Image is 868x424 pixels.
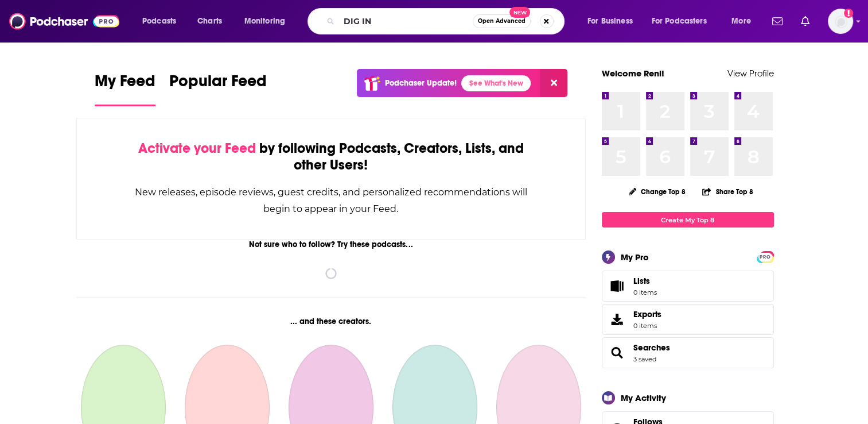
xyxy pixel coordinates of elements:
span: Podcasts [142,13,176,29]
button: open menu [236,12,300,30]
span: For Business [587,13,633,29]
div: My Pro [621,252,649,263]
a: PRO [758,252,772,261]
a: Show notifications dropdown [768,11,787,31]
img: User Profile [828,9,853,34]
span: For Podcasters [652,13,707,29]
div: ... and these creators. [76,317,586,326]
p: Podchaser Update! [385,78,457,88]
span: PRO [758,253,772,261]
button: open menu [134,12,191,30]
button: open menu [644,12,723,30]
span: Exports [606,311,629,327]
span: Exports [633,309,661,319]
span: Lists [633,276,657,286]
div: New releases, episode reviews, guest credits, and personalized recommendations will begin to appe... [134,184,528,217]
div: Not sure who to follow? Try these podcasts... [76,240,586,249]
span: Activate your Feed [138,140,256,157]
a: Lists [602,271,774,302]
svg: Add a profile image [844,9,853,18]
span: New [509,7,530,18]
a: See What's New [461,75,531,91]
a: Show notifications dropdown [796,11,814,31]
button: Open AdvancedNew [473,14,531,28]
span: Charts [197,13,222,29]
span: Searches [602,337,774,368]
span: Popular Feed [169,71,267,98]
span: 0 items [633,322,661,330]
a: My Feed [95,71,155,106]
a: 3 saved [633,355,656,363]
span: Open Advanced [478,18,526,24]
a: Charts [190,12,229,30]
span: More [731,13,751,29]
span: Logged in as rgertner [828,9,853,34]
a: Searches [606,345,629,361]
span: Lists [606,278,629,294]
span: Lists [633,276,650,286]
input: Search podcasts, credits, & more... [339,12,473,30]
a: Welcome Reni! [602,68,664,79]
a: Popular Feed [169,71,267,106]
div: Search podcasts, credits, & more... [318,8,575,34]
span: 0 items [633,288,657,296]
img: Podchaser - Follow, Share and Rate Podcasts [9,10,119,32]
button: Show profile menu [828,9,853,34]
button: Share Top 8 [702,180,753,203]
a: Exports [602,304,774,335]
a: View Profile [727,68,774,79]
button: open menu [723,12,765,30]
a: Searches [633,342,670,353]
a: Create My Top 8 [602,212,774,228]
div: by following Podcasts, Creators, Lists, and other Users! [134,140,528,174]
span: Monitoring [244,13,285,29]
button: Change Top 8 [622,184,693,199]
button: open menu [579,12,647,30]
div: My Activity [621,392,666,403]
span: My Feed [95,71,155,98]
